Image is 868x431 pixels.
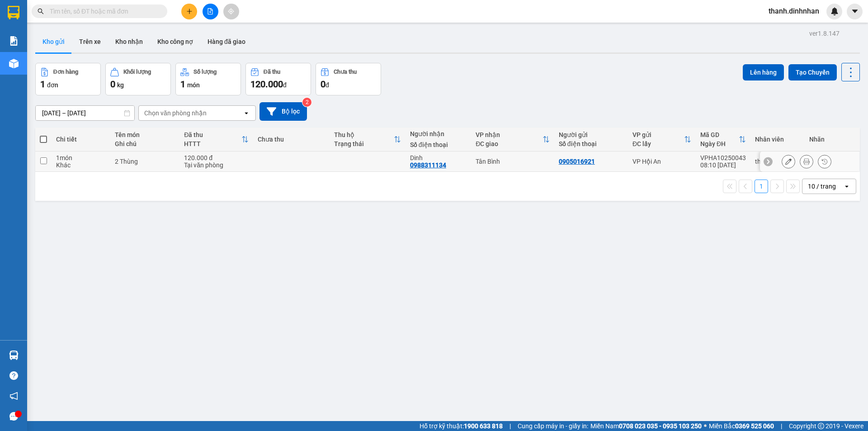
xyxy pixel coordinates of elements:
[56,161,106,169] div: Khác
[632,131,684,138] div: VP gửi
[175,63,241,95] button: Số lượng1món
[9,392,18,400] span: notification
[193,69,217,75] div: Số lượng
[187,81,200,89] span: món
[283,81,287,89] span: đ
[696,128,750,152] th: Toggle SortBy
[200,31,253,52] button: Hàng đã giao
[316,63,381,95] button: Chưa thu0đ
[464,422,503,430] strong: 1900 633 818
[123,69,151,75] div: Khối lượng
[258,136,325,143] div: Chưa thu
[56,154,106,161] div: 1 món
[115,158,175,165] div: 2 Thùng
[321,79,325,90] span: 0
[476,158,550,165] div: Tân Bình
[334,69,357,75] div: Chưa thu
[184,140,241,147] div: HTTT
[782,155,795,168] div: Sửa đơn hàng
[250,79,283,90] span: 120.000
[809,28,840,38] div: ver 1.8.147
[9,36,19,46] img: solution-icon
[559,131,623,138] div: Người gửi
[9,412,18,421] span: message
[755,180,768,193] button: 1
[761,5,826,17] span: thanh.dinhnhan
[50,6,156,16] input: Tìm tên, số ĐT hoặc mã đơn
[38,8,44,14] span: search
[476,131,542,138] div: VP nhận
[619,422,702,430] strong: 0708 023 035 - 0935 103 250
[180,79,185,90] span: 1
[72,31,108,52] button: Trên xe
[9,350,19,360] img: warehouse-icon
[40,79,45,90] span: 1
[410,130,467,137] div: Người nhận
[144,109,207,118] div: Chọn văn phòng nhận
[245,63,311,95] button: Đã thu120.000đ
[700,131,739,138] div: Mã GD
[788,64,837,81] button: Tạo Chuyến
[410,154,467,161] div: Dinh
[781,421,782,431] span: |
[47,81,58,89] span: đơn
[184,154,249,161] div: 120.000 đ
[207,8,213,14] span: file-add
[410,161,446,169] div: 0988311134
[809,136,854,143] div: Nhãn
[117,81,124,89] span: kg
[223,4,239,19] button: aim
[830,7,839,15] img: icon-new-feature
[36,106,134,120] input: Select a date range.
[410,141,467,148] div: Số điện thoại
[115,140,175,147] div: Ghi chú
[186,8,193,14] span: plus
[334,131,394,138] div: Thu hộ
[302,98,311,107] sup: 2
[847,4,863,19] button: caret-down
[559,158,595,165] div: 0905016921
[56,136,106,143] div: Chi tiết
[843,183,850,190] svg: open
[700,161,746,169] div: 08:10 [DATE]
[259,102,307,121] button: Bộ lọc
[179,128,253,152] th: Toggle SortBy
[110,79,115,90] span: 0
[105,63,171,95] button: Khối lượng0kg
[243,109,250,117] svg: open
[704,424,707,428] span: ⚪️
[150,31,200,52] button: Kho công nợ
[325,81,329,89] span: đ
[9,59,19,68] img: warehouse-icon
[559,140,623,147] div: Số điện thoại
[35,31,72,52] button: Kho gửi
[8,6,19,19] img: logo-vxr
[700,154,746,161] div: VPHA10250043
[228,8,234,14] span: aim
[755,158,800,165] div: thanh.dinhnhan
[755,136,800,143] div: Nhân viên
[476,140,542,147] div: ĐC giao
[632,158,691,165] div: VP Hội An
[181,4,197,19] button: plus
[184,131,241,138] div: Đã thu
[115,131,175,138] div: Tên món
[628,128,696,152] th: Toggle SortBy
[709,421,774,431] span: Miền Bắc
[35,63,101,95] button: Đơn hàng1đơn
[471,128,554,152] th: Toggle SortBy
[851,7,859,15] span: caret-down
[735,422,774,430] strong: 0369 525 060
[590,421,702,431] span: Miền Nam
[9,371,18,380] span: question-circle
[264,69,280,75] div: Đã thu
[700,140,739,147] div: Ngày ĐH
[184,161,249,169] div: Tại văn phòng
[203,4,218,19] button: file-add
[518,421,588,431] span: Cung cấp máy in - giấy in:
[818,423,824,429] span: copyright
[509,421,511,431] span: |
[808,182,836,191] div: 10 / trang
[53,69,78,75] div: Đơn hàng
[330,128,406,152] th: Toggle SortBy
